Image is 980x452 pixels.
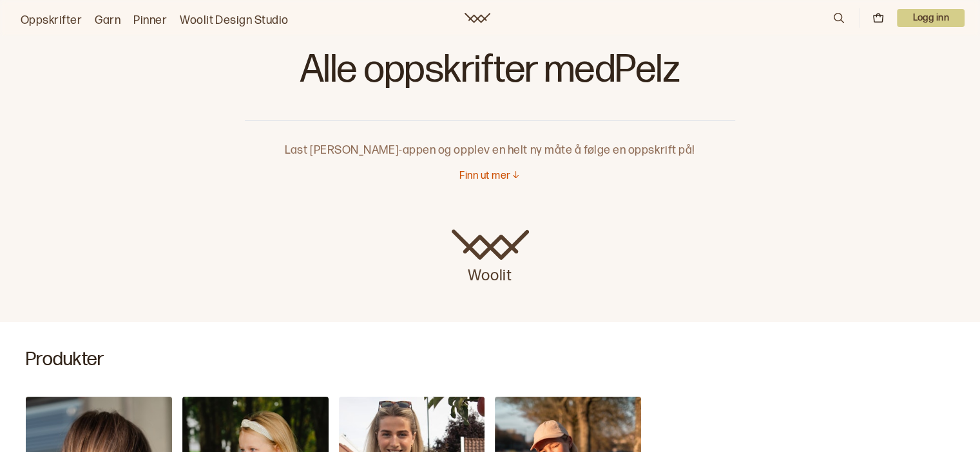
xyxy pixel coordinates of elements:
button: User dropdown [897,9,965,27]
p: Logg inn [897,9,965,27]
a: Woolit [452,230,529,286]
p: Finn ut mer [459,170,510,183]
a: Woolit [465,13,490,23]
img: Woolit [452,230,529,260]
p: Woolit [452,260,529,286]
a: Woolit Design Studio [180,12,289,30]
p: Last [PERSON_NAME]-appen og opplev en helt ny måte å følge en oppskrift på! [245,121,735,159]
a: Oppskrifter [21,12,82,30]
h1: Alle oppskrifter med Pelz [245,48,735,100]
a: Garn [95,12,120,30]
a: Pinner [133,12,167,30]
button: Finn ut mer [459,170,520,183]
